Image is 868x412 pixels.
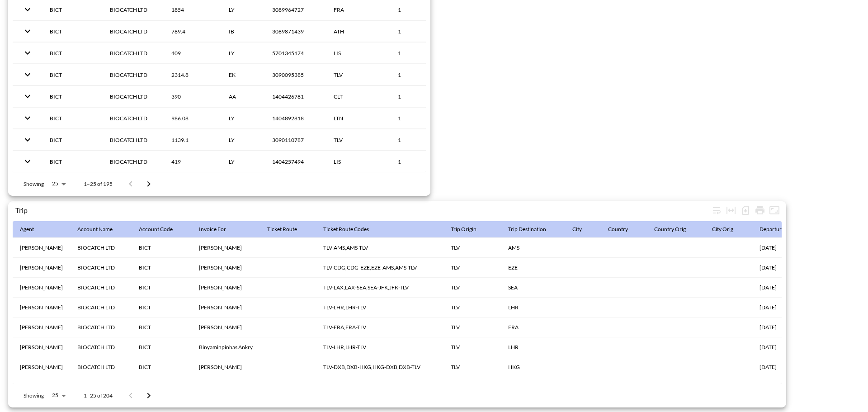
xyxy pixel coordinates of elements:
[753,203,767,218] div: Print
[84,180,113,188] p: 1–25 of 195
[222,129,265,151] th: LY
[316,377,443,397] th: MEL-SYD
[265,129,326,151] th: 3090110787
[15,206,709,214] div: Trip
[316,298,443,317] th: TLV-LHR,LHR-TLV
[572,224,582,235] div: City
[267,224,297,235] div: Ticket Route
[132,377,192,397] th: BICT
[654,224,686,235] div: Country Orig
[443,317,501,337] th: TLV
[24,180,44,188] p: Showing
[103,21,164,42] th: BIOCATCH LTD
[70,377,132,397] th: BIOCATCH LTD
[139,224,173,235] div: Account Code
[326,108,391,129] th: LTN
[443,377,501,397] th: MEL
[20,24,35,39] button: expand row
[164,151,222,172] th: 419
[326,64,391,85] th: TLV
[103,108,164,129] th: BIOCATCH LTD
[508,224,546,235] div: Trip Destination
[20,110,35,126] button: expand row
[759,224,784,235] div: Departure
[738,203,753,218] div: Number of rows selected for download: 204
[77,224,113,235] div: Account Name
[164,21,222,42] th: 789.4
[752,357,803,377] th: 08/06/2025
[608,224,640,235] span: Country
[767,203,782,218] button: Fullscreen
[572,224,594,235] span: City
[316,357,443,377] th: TLV-DXB,DXB-HKG,HKG-DXB,DXB-TLV
[20,45,35,61] button: expand row
[42,151,103,172] th: BICT
[199,224,226,235] div: Invoice For
[222,151,265,172] th: LY
[326,43,391,64] th: LIS
[443,298,501,317] th: TLV
[70,337,132,357] th: BIOCATCH LTD
[132,258,192,278] th: BICT
[103,43,164,64] th: BIOCATCH LTD
[13,258,70,278] th: Ilana Peretz
[192,238,260,258] th: Ben Benolielcontente
[501,337,565,357] th: LHR
[222,43,265,64] th: LY
[222,21,265,42] th: IB
[70,357,132,377] th: BIOCATCH LTD
[13,357,70,377] th: Ilana Peretz
[265,86,326,107] th: 1404426781
[267,224,309,235] span: Ticket Route
[752,317,803,337] th: 22/07/2025
[391,151,443,172] th: 1
[192,258,260,278] th: Ayelet Eliezer
[192,317,260,337] th: Eyran Blumberg
[70,258,132,278] th: BIOCATCH LTD
[712,224,733,235] div: City Orig
[501,317,565,337] th: FRA
[20,2,35,17] button: expand row
[712,224,745,235] span: City Orig
[323,224,381,235] span: Ticket Route Codes
[70,238,132,258] th: BIOCATCH LTD
[501,298,565,317] th: LHR
[265,151,326,172] th: 1404257494
[13,377,70,397] th: Ilana Peretz
[103,129,164,151] th: BIOCATCH LTD
[265,64,326,85] th: 3090095385
[451,224,488,235] span: Trip Origin
[752,278,803,298] th: 09/06/2025
[724,203,738,218] div: Toggle table layout between fixed and auto (default: auto)
[752,298,803,317] th: 03/03/2025
[323,224,369,235] div: Ticket Route Codes
[77,224,124,235] span: Account Name
[222,86,265,107] th: AA
[752,337,803,357] th: 20/05/2025
[199,224,238,235] span: Invoice For
[391,108,443,129] th: 1
[752,377,803,397] th: 18/06/2025
[47,178,69,189] div: 25
[42,86,103,107] th: BICT
[192,337,260,357] th: Binyaminpinhas Ankry
[451,224,476,235] div: Trip Origin
[42,21,103,42] th: BICT
[192,357,260,377] th: Michal Strul
[316,258,443,278] th: TLV-CDG,CDG-EZE,EZE-AMS,AMS-TLV
[391,43,443,64] th: 1
[47,389,69,401] div: 25
[164,129,222,151] th: 1139.1
[103,86,164,107] th: BIOCATCH LTD
[20,132,35,147] button: expand row
[140,387,158,405] button: Go to next page
[164,64,222,85] th: 2314.8
[608,224,628,235] div: Country
[316,278,443,298] th: TLV-LAX,LAX-SEA,SEA-JFK,JFK-TLV
[164,108,222,129] th: 986.08
[84,392,113,399] p: 1–25 of 204
[20,89,35,104] button: expand row
[132,238,192,258] th: BICT
[501,258,565,278] th: EZE
[316,238,443,258] th: TLV-AMS,AMS-TLV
